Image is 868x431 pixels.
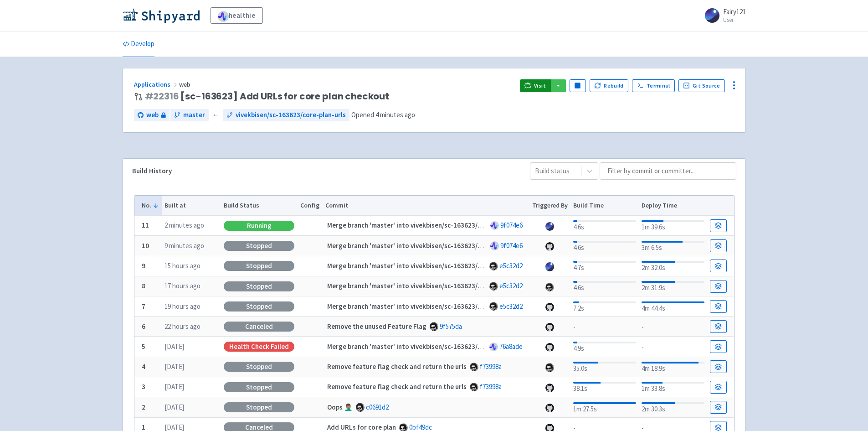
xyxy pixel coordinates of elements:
a: e5c32d2 [499,302,523,311]
span: Visit [534,82,546,89]
th: Commit [322,196,529,216]
span: Opened [351,110,415,119]
div: 4m 18.9s [642,360,704,374]
span: web [179,80,192,88]
th: Built at [162,196,221,216]
div: 3m 6.5s [642,239,704,253]
th: Build Time [570,196,639,216]
div: Stopped [224,382,294,392]
strong: Merge branch 'master' into vivekbisen/sc-163623/core-plan-urls [327,261,521,270]
a: Build Details [710,300,726,313]
strong: Remove the unused Feature Flag [327,322,426,331]
time: [DATE] [164,342,184,351]
div: 35.0s [573,360,636,374]
span: Fairy121 [723,7,746,16]
div: 4.9s [573,340,636,354]
div: 4.6s [573,218,636,233]
span: web [146,110,159,120]
a: master [170,109,209,121]
a: 9f074e6 [500,221,523,229]
time: 4 minutes ago [375,110,415,119]
a: Build Details [710,260,726,272]
th: Deploy Time [639,196,707,216]
div: Health check failed [224,342,294,352]
th: Build Status [221,196,298,216]
a: Build Details [710,320,726,333]
div: 2m 31.9s [642,279,704,293]
div: 4.6s [573,279,636,293]
b: 6 [142,322,145,331]
a: Develop [123,31,154,57]
div: 2m 30.3s [642,400,704,415]
b: 5 [142,342,145,351]
div: 2m 32.0s [642,259,704,273]
div: 7.2s [573,300,636,314]
img: Shipyard logo [123,8,200,23]
button: Pause [570,79,586,92]
b: 4 [142,362,145,371]
div: - [642,321,704,333]
strong: Merge branch 'master' into vivekbisen/sc-163623/core-plan-urls [327,221,521,229]
time: 19 hours ago [164,302,200,311]
div: Build History [132,166,515,177]
button: No. [142,201,159,210]
span: vivekbisen/sc-163623/core-plan-urls [236,110,346,120]
div: Stopped [224,241,294,251]
a: Applications [134,80,179,88]
time: [DATE] [164,403,184,411]
div: Stopped [224,301,294,312]
div: 1m 39.6s [642,218,704,233]
div: 4.7s [573,259,636,273]
span: ← [212,110,219,120]
th: Config [298,196,323,216]
a: f73998a [480,382,502,391]
a: e5c32d2 [499,261,523,270]
a: Build Details [710,239,726,252]
time: 17 hours ago [164,281,200,290]
time: [DATE] [164,382,184,391]
button: Rebuild [590,79,629,92]
a: Build Details [710,360,726,373]
a: healthie [211,7,263,24]
b: 3 [142,382,145,391]
span: [sc-163623] Add URLs for core plan checkout [145,91,390,102]
time: 9 minutes ago [164,241,204,250]
div: 38.1s [573,380,636,394]
div: 4.6s [573,239,636,253]
a: 9f074e6 [500,241,523,250]
b: 10 [142,241,149,250]
a: web [134,109,169,121]
div: Stopped [224,362,294,372]
a: Build Details [710,340,726,353]
a: f73998a [480,362,502,371]
a: 9f575da [440,322,462,331]
time: 2 minutes ago [164,221,204,229]
a: Terminal [632,79,674,92]
a: Fairy121 User [699,8,746,23]
a: e5c32d2 [499,281,523,290]
div: Running [224,221,294,231]
strong: Merge branch 'master' into vivekbisen/sc-163623/core-plan-urls [327,342,521,351]
span: master [183,110,205,120]
div: Stopped [224,281,294,291]
div: 1m 27.5s [573,400,636,415]
a: c0691d2 [366,403,389,411]
a: #22316 [145,90,179,103]
b: 11 [142,221,149,229]
input: Filter by commit or committer... [600,162,736,180]
a: Build Details [710,219,726,232]
div: - [573,321,636,333]
time: 15 hours ago [164,261,200,270]
th: Triggered By [529,196,570,216]
div: Canceled [224,322,294,332]
b: 7 [142,302,145,311]
strong: Remove feature flag check and return the urls [327,382,467,391]
b: 2 [142,403,145,411]
a: 76a8ade [499,342,523,351]
small: User [723,17,746,23]
strong: Merge branch 'master' into vivekbisen/sc-163623/core-plan-urls [327,302,521,311]
a: Build Details [710,401,726,414]
div: Stopped [224,402,294,412]
a: Git Source [678,79,725,92]
strong: Merge branch 'master' into vivekbisen/sc-163623/core-plan-urls [327,281,521,290]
